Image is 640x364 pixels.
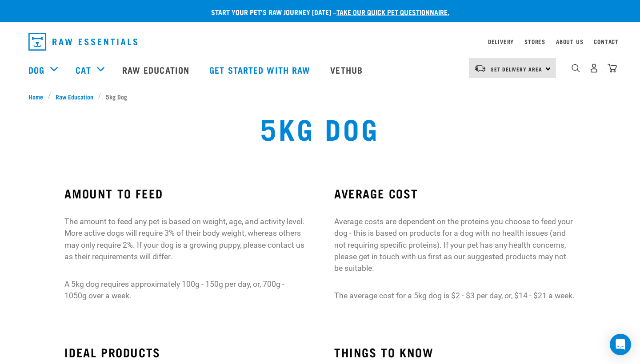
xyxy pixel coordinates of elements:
a: Contact [594,40,619,43]
h1: 5kg Dog [260,112,380,144]
p: The amount to feed any pet is based on weight, age, and activity level. More active dogs will req... [64,216,306,263]
h3: AMOUNT TO FEED [64,186,306,200]
a: Cat [76,63,91,76]
a: take our quick pet questionnaire. [336,10,449,14]
p: The average cost for a 5kg dog is $2 - $3 per day, or, $14 - $21 a week. [334,290,576,301]
p: A 5kg dog requires approximately 100g - 150g per day, or, 700g - 1050g over a week. [64,278,306,302]
img: home-icon-1@2x.png [572,64,580,72]
a: Stores [524,40,545,43]
h3: THINGS TO KNOW [334,345,576,359]
a: Dog [28,63,44,76]
h3: AVERAGE COST [334,186,576,200]
img: home-icon@2x.png [608,63,617,73]
img: user.png [589,63,599,73]
a: Get started with Raw [200,52,321,87]
div: Open Intercom Messenger [610,334,631,355]
h3: IDEAL PRODUCTS [64,345,306,359]
a: Raw Education [113,52,200,87]
p: Average costs are dependent on the proteins you choose to feed your dog - this is based on produc... [334,216,576,274]
a: Raw Education [51,92,98,101]
span: Raw Education [56,92,93,101]
a: About Us [556,40,583,43]
span: Home [28,92,43,101]
span: Set Delivery Area [491,67,542,71]
a: Vethub [321,52,374,87]
img: Raw Essentials Logo [28,33,137,51]
nav: breadcrumbs [28,92,612,101]
a: Delivery [488,40,514,43]
img: van-moving.png [474,64,486,72]
nav: dropdown navigation [21,29,619,54]
a: Home [28,92,48,101]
